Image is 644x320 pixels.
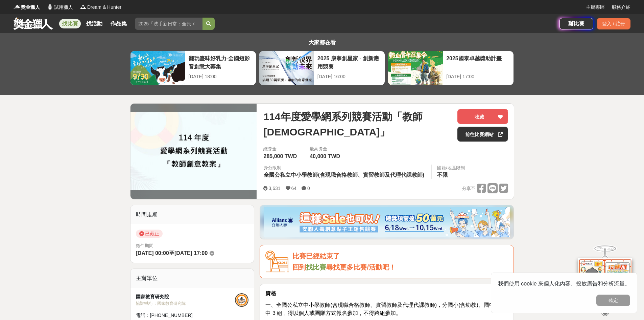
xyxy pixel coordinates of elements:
[265,291,276,296] strong: 資格
[612,4,630,11] a: 服務介紹
[130,205,254,224] div: 時間走期
[446,73,510,80] div: [DATE] 17:00
[263,146,299,152] span: 總獎金
[136,293,235,300] div: 國家教育研究院
[317,73,381,80] div: [DATE] 16:00
[259,51,385,85] a: 2025 康寧創星家 - 創新應用競賽[DATE] 16:00
[265,251,289,273] img: Icon
[80,4,121,11] a: LogoDream & Hunter
[317,55,381,70] div: 2025 康寧創星家 - 創新應用競賽
[136,230,163,238] span: 已截止
[306,263,326,271] a: 找比賽
[307,40,337,45] span: 大家都在看
[446,55,510,70] div: 2025國泰卓越獎助計畫
[54,4,73,11] span: 試用獵人
[14,4,40,11] a: Logo獎金獵人
[169,250,174,256] span: 至
[597,18,630,29] div: 登入 / 註冊
[108,19,129,28] a: 作品集
[135,18,202,30] input: 2025「洗手新日常：全民 ALL IN」洗手歌全台徵選
[498,281,630,286] span: 我們使用 cookie 來個人化內容、投放廣告和分析流量。
[136,250,169,256] span: [DATE] 00:00
[559,18,593,29] a: 辦比賽
[307,186,310,191] span: 0
[174,250,208,256] span: [DATE] 17:00
[578,258,632,303] img: d2146d9a-e6f6-4337-9592-8cefde37ba6b.png
[292,251,508,262] div: 比賽已經結束了
[388,51,514,85] a: 2025國泰卓越獎助計畫[DATE] 17:00
[136,300,235,306] div: 協辦/執行： 國家教育研究院
[457,109,508,124] button: 收藏
[84,19,105,28] a: 找活動
[130,51,256,85] a: 翻玩臺味好乳力-全國短影音創意大募集[DATE] 18:00
[291,186,297,191] span: 64
[437,172,448,178] span: 不限
[462,184,475,194] span: 分享至
[87,4,121,11] span: Dream & Hunter
[264,165,426,171] div: 身分限制
[189,73,253,80] div: [DATE] 18:00
[457,127,508,142] a: 前往比賽網站
[268,186,280,191] span: 3,631
[59,19,81,28] a: 找比賽
[80,3,87,10] img: Logo
[130,269,254,288] div: 主辦單位
[596,295,630,306] button: 確定
[437,165,465,171] div: 國籍/地區限制
[130,112,257,191] img: Cover Image
[47,3,53,10] img: Logo
[326,263,396,271] span: 尋找更多比賽/活動吧！
[47,4,73,11] a: Logo試用獵人
[586,4,605,11] a: 主辦專區
[310,153,340,159] span: 40,000 TWD
[263,109,452,140] span: 114年度愛學網系列競賽活動「教師[DEMOGRAPHIC_DATA]」
[264,207,510,237] img: dcc59076-91c0-4acb-9c6b-a1d413182f46.png
[21,4,40,11] span: 獎金獵人
[265,302,505,316] span: 一、全國公私立中小學教師(含現職合格教師、實習教師及代理代課教師)，分國小(含幼教)、國中及高中 3 組，得以個人或團隊方式報名參加，不得跨組參加。
[292,263,306,271] span: 回到
[136,243,153,248] span: 徵件期間
[263,153,297,159] span: 285,000 TWD
[14,3,20,10] img: Logo
[264,172,424,178] span: 全國公私立中小學教師(含現職合格教師、實習教師及代理代課教師)
[310,146,342,152] span: 最高獎金
[189,55,253,70] div: 翻玩臺味好乳力-全國短影音創意大募集
[136,312,235,319] div: 電話： [PHONE_NUMBER]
